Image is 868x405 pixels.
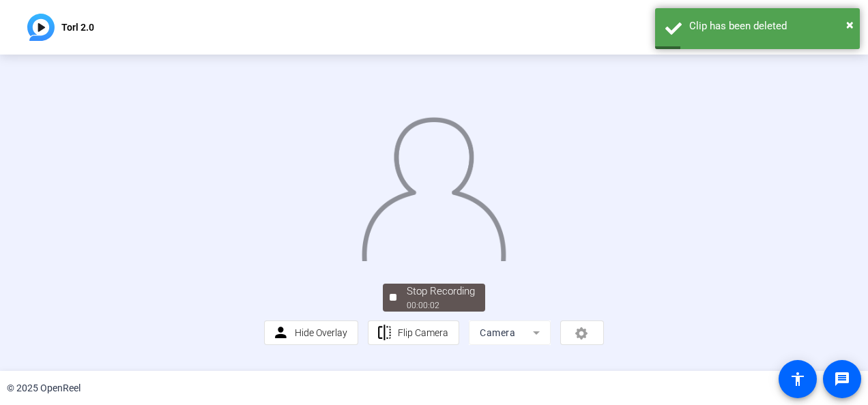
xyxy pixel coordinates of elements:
[360,108,507,261] img: overlay
[7,381,81,395] div: © 2025 OpenReel
[272,325,289,342] mat-icon: person
[834,371,850,387] mat-icon: message
[846,14,854,35] button: Close
[295,327,347,338] span: Hide Overlay
[61,19,94,35] p: Torl 2.0
[383,284,485,312] button: Stop Recording00:00:02
[407,299,475,312] div: 00:00:02
[27,14,55,41] img: OpenReel logo
[398,327,448,338] span: Flip Camera
[264,320,358,345] button: Hide Overlay
[368,320,460,345] button: Flip Camera
[376,325,393,342] mat-icon: flip
[790,371,806,387] mat-icon: accessibility
[407,284,475,299] div: Stop Recording
[689,18,850,34] div: Clip has been deleted
[846,16,854,33] span: ×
